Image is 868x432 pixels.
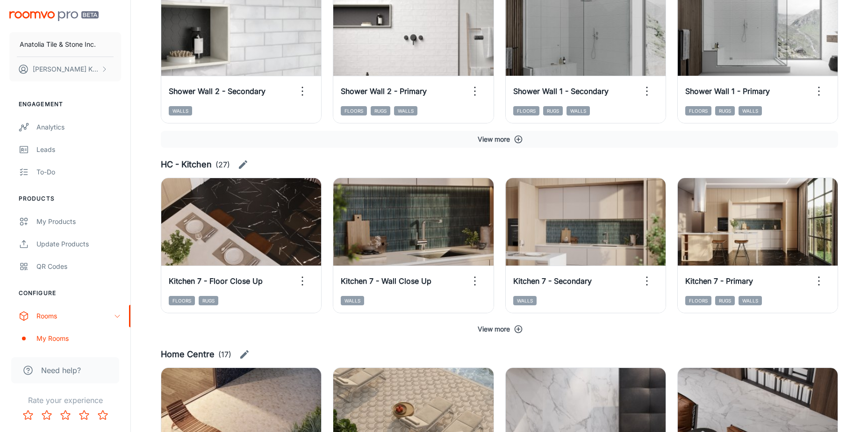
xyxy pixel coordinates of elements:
[9,11,99,21] img: Roomvo PRO Beta
[341,296,364,305] span: Walls
[715,106,735,115] span: Rugs
[169,86,265,97] h6: Shower Wall 2 - Secondary
[513,275,592,287] h6: Kitchen 7 - Secondary
[169,275,263,287] h6: Kitchen 7 - Floor Close Up
[93,406,112,425] button: Rate 5 star
[169,296,195,305] span: Floors
[161,348,215,361] h6: Home Centre
[36,122,121,132] div: Analytics
[715,296,735,305] span: Rugs
[567,106,590,115] span: Walls
[685,275,753,287] h6: Kitchen 7 - Primary
[513,296,537,305] span: Walls
[371,106,390,115] span: Rugs
[218,349,231,360] p: (17)
[36,311,114,321] div: Rooms
[739,296,762,305] span: Walls
[7,395,123,406] p: Rate your experience
[199,296,218,305] span: Rugs
[161,158,212,171] h6: HC - Kitchen
[75,406,93,425] button: Rate 4 star
[36,216,121,227] div: My Products
[41,365,81,376] span: Need help?
[169,106,192,115] span: Walls
[513,106,539,115] span: Floors
[161,321,838,338] button: View more
[685,296,711,305] span: Floors
[36,333,121,344] div: My Rooms
[36,239,121,249] div: Update Products
[215,159,230,170] p: (27)
[543,106,563,115] span: Rugs
[341,86,427,97] h6: Shower Wall 2 - Primary
[685,86,770,97] h6: Shower Wall 1 - Primary
[37,406,56,425] button: Rate 2 star
[56,406,75,425] button: Rate 3 star
[161,131,838,148] button: View more
[685,106,711,115] span: Floors
[36,261,121,272] div: QR Codes
[36,144,121,155] div: Leads
[341,106,367,115] span: Floors
[33,64,99,74] p: [PERSON_NAME] Kundargi
[36,167,121,177] div: To-do
[513,86,609,97] h6: Shower Wall 1 - Secondary
[9,32,121,57] button: Anatolia Tile & Stone Inc.
[394,106,417,115] span: Walls
[341,275,431,287] h6: Kitchen 7 - Wall Close Up
[9,57,121,81] button: [PERSON_NAME] Kundargi
[739,106,762,115] span: Walls
[20,39,96,50] p: Anatolia Tile & Stone Inc.
[19,406,37,425] button: Rate 1 star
